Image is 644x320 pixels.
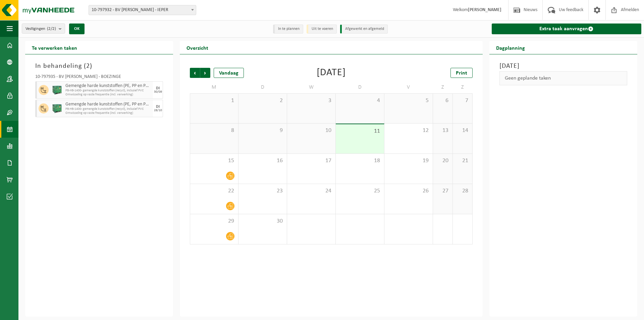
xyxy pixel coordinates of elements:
span: 4 [339,97,381,104]
span: 26 [388,187,429,195]
span: 25 [339,187,381,195]
count: (2/2) [47,27,56,31]
span: Gemengde harde kunststoffen (PE, PP en PVC), recycleerbaar (industrieel) [65,102,151,107]
span: 28 [456,187,469,195]
span: 2 [86,63,90,70]
td: W [287,81,336,93]
img: PB-HB-1400-HPE-GN-01 [52,103,62,113]
span: 23 [242,187,283,195]
div: 28/10 [154,109,162,112]
span: Print [456,71,467,76]
span: Omwisseling op vaste frequentie (incl. verwerking) [65,93,151,97]
span: 15 [194,157,235,165]
span: 10-797932 - BV STEFAN ROUSSEEUW - IEPER [89,5,196,15]
a: Extra taak aanvragen [492,24,641,34]
span: 30 [242,218,283,225]
span: 10 [290,127,332,134]
span: 9 [242,127,283,134]
td: M [190,81,238,93]
span: 5 [388,97,429,104]
span: 16 [242,157,283,165]
span: 7 [456,97,469,104]
div: [DATE] [317,68,346,78]
span: 29 [194,218,235,225]
td: V [384,81,433,93]
span: 10-797932 - BV STEFAN ROUSSEEUW - IEPER [89,5,196,15]
span: PB-HB-1400- gemengde kunststoffen (recycl), inclusief PVC [65,89,151,93]
div: 10-797935 - BV [PERSON_NAME] - BOEZINGE [35,75,163,81]
button: OK [69,24,85,34]
span: 19 [388,157,429,165]
span: 17 [290,157,332,165]
div: Vandaag [214,68,244,78]
td: D [336,81,384,93]
span: 20 [436,157,449,165]
h2: Overzicht [180,41,215,54]
span: 12 [388,127,429,134]
span: Volgende [200,68,210,78]
h3: In behandeling ( ) [35,61,163,71]
li: In te plannen [273,25,303,34]
span: 6 [436,97,449,104]
span: 8 [194,127,235,134]
span: Omwisseling op vaste frequentie (incl. verwerking) [65,111,151,115]
span: 18 [339,157,381,165]
a: Print [450,68,473,78]
span: Vestigingen [25,24,56,34]
img: PB-HB-1400-HPE-GN-01 [52,85,62,95]
span: 1 [194,97,235,104]
span: 21 [456,157,469,165]
span: 14 [456,127,469,134]
span: Vorige [190,68,200,78]
td: D [238,81,287,93]
div: DI [156,86,160,90]
li: Afgewerkt en afgemeld [340,25,388,34]
div: 30/09 [154,90,162,94]
span: 13 [436,127,449,134]
div: Geen geplande taken [499,71,627,85]
td: Z [433,81,453,93]
span: 27 [436,187,449,195]
h3: [DATE] [499,61,627,71]
td: Z [453,81,473,93]
span: PB-HB-1400- gemengde kunststoffen (recycl), inclusief PVC [65,107,151,111]
h2: Te verwerken taken [25,41,84,54]
strong: [PERSON_NAME] [468,7,501,12]
span: 24 [290,187,332,195]
span: 22 [194,187,235,195]
div: DI [156,105,160,109]
h2: Dagplanning [489,41,532,54]
li: Uit te voeren [307,25,337,34]
button: Vestigingen(2/2) [22,24,65,34]
span: 2 [242,97,283,104]
span: 3 [290,97,332,104]
span: 11 [339,128,381,135]
span: Gemengde harde kunststoffen (PE, PP en PVC), recycleerbaar (industrieel) [65,83,151,89]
